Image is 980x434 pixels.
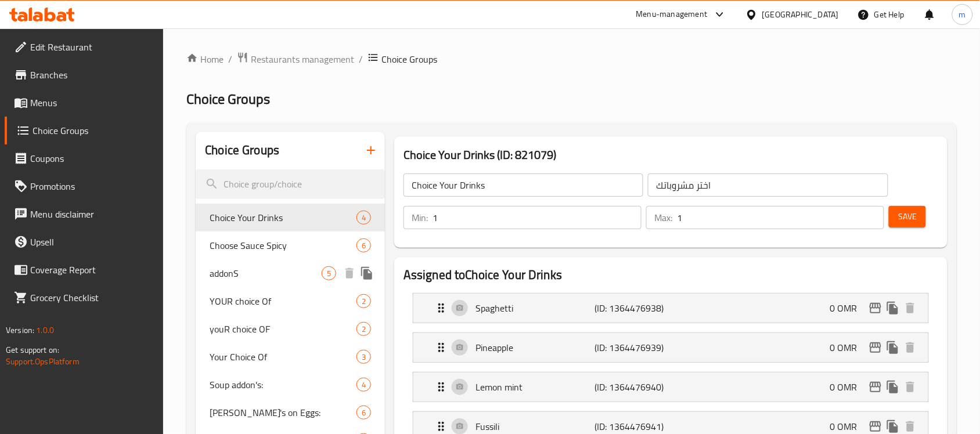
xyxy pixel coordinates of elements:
span: 5 [322,268,336,279]
span: Menu disclaimer [30,207,154,221]
div: Expand [413,372,928,402]
div: Choose Sauce Spicy6 [196,232,385,259]
a: Branches [5,61,164,89]
a: Promotions [5,172,164,200]
p: Fussili [475,419,595,433]
span: 6 [357,240,370,251]
span: Menus [30,96,154,110]
button: delete [902,378,919,396]
span: Your Choice Of [210,350,356,364]
a: Choice Groups [5,117,164,144]
span: Choice Groups [33,124,154,138]
a: Home [186,52,224,66]
a: Coverage Report [5,256,164,284]
span: Choice Groups [381,52,437,66]
a: Edit Restaurant [5,33,164,61]
div: Choice Your Drinks4 [196,204,385,232]
div: Choices [356,322,371,336]
div: Choices [356,378,371,392]
span: Grocery Checklist [30,291,154,305]
div: Choices [356,406,371,419]
button: delete [902,339,919,356]
li: / [359,52,363,66]
span: Branches [30,68,154,82]
span: Choice Groups [186,86,270,112]
button: delete [902,299,919,317]
div: Choices [356,350,371,364]
span: 3 [357,352,370,363]
span: 2 [357,296,370,307]
span: m [959,8,966,21]
h3: Choice Your Drinks (ID: 821079) [403,146,938,164]
a: Upsell [5,228,164,256]
div: Soup addon's:4 [196,371,385,399]
p: (ID: 1364476939) [595,341,674,355]
p: (ID: 1364476938) [595,301,674,315]
button: duplicate [884,378,902,396]
p: 0 OMR [830,419,867,433]
li: Expand [403,288,938,328]
span: 2 [357,324,370,335]
span: Restaurants management [251,52,354,66]
span: Soup addon's: [210,378,356,392]
a: Menu disclaimer [5,200,164,228]
a: Support.OpsPlatform [6,354,80,369]
div: [PERSON_NAME]'s on Eggs:6 [196,399,385,426]
p: 0 OMR [830,380,867,394]
span: YOUR choice Of [210,294,356,308]
h2: Choice Groups [205,142,279,159]
div: YOUR choice Of2 [196,287,385,315]
p: 0 OMR [830,341,867,355]
p: Max: [654,211,672,225]
div: Choices [356,211,371,225]
span: Choose Sauce Spicy [210,238,356,252]
button: edit [867,299,884,317]
a: Restaurants management [237,52,354,67]
button: delete [341,265,358,282]
span: Save [898,209,917,224]
button: duplicate [884,339,902,356]
button: edit [867,378,884,396]
p: Spaghetti [475,301,595,315]
button: edit [867,339,884,356]
span: Edit Restaurant [30,40,154,54]
span: Get support on: [6,342,59,357]
span: youR choice OF [210,322,356,336]
div: Expand [413,333,928,362]
span: 4 [357,212,370,223]
div: Menu-management [636,8,708,21]
div: Your Choice Of3 [196,343,385,371]
h2: Assigned to Choice Your Drinks [403,266,938,284]
span: 4 [357,379,370,390]
span: Coverage Report [30,263,154,277]
p: Min: [412,211,428,225]
span: Version: [6,323,34,338]
nav: breadcrumb [186,52,957,67]
span: Upsell [30,235,154,249]
li: / [228,52,232,66]
a: Coupons [5,144,164,172]
p: (ID: 1364476941) [595,419,674,433]
span: Choice Your Drinks [210,211,356,225]
span: Promotions [30,179,154,193]
p: Pineapple [475,341,595,355]
li: Expand [403,328,938,367]
span: [PERSON_NAME]'s on Eggs: [210,406,356,419]
div: [GEOGRAPHIC_DATA] [762,8,839,21]
p: 0 OMR [830,301,867,315]
span: 6 [357,407,370,418]
input: search [196,169,385,199]
a: Menus [5,89,164,117]
div: youR choice OF2 [196,315,385,343]
div: Expand [413,294,928,323]
button: duplicate [358,265,376,282]
p: Lemon mint [475,380,595,394]
span: Coupons [30,151,154,165]
div: Choices [356,238,371,252]
span: 1.0.0 [36,323,54,338]
p: (ID: 1364476940) [595,380,674,394]
div: Choices [356,294,371,308]
button: duplicate [884,299,902,317]
a: Grocery Checklist [5,284,164,312]
div: addonS5deleteduplicate [196,259,385,287]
